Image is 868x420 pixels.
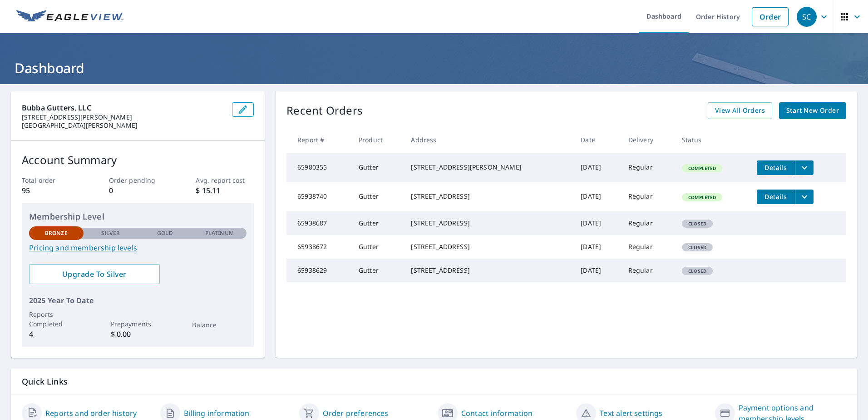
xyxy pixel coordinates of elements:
[683,244,712,250] span: Closed
[205,229,234,237] p: Platinum
[29,264,160,284] a: Upgrade To Silver
[621,182,675,211] td: Regular
[573,126,621,153] th: Date
[22,376,846,387] p: Quick Links
[411,192,566,201] div: [STREET_ADDRESS]
[351,211,404,235] td: Gutter
[29,295,247,306] p: 2025 Year To Date
[757,190,795,204] button: detailsBtn-65938740
[29,210,247,223] p: Membership Level
[600,408,662,419] a: Text alert settings
[573,211,621,235] td: [DATE]
[29,329,84,340] p: 4
[779,102,846,119] a: Start New Order
[411,219,566,228] div: [STREET_ADDRESS]
[621,235,675,259] td: Regular
[621,153,675,182] td: Regular
[797,7,817,27] div: SC
[109,185,167,196] p: 0
[762,192,789,201] span: Details
[109,175,167,185] p: Order pending
[351,126,404,153] th: Product
[675,126,750,153] th: Status
[111,329,165,340] p: $ 0.00
[29,310,84,329] p: Reports Completed
[286,153,351,182] td: 65980355
[157,229,173,237] p: Gold
[196,175,254,185] p: Avg. report cost
[36,269,153,279] span: Upgrade To Silver
[351,182,404,211] td: Gutter
[621,126,675,153] th: Delivery
[351,235,404,259] td: Gutter
[22,102,225,113] p: Bubba Gutters, LLC
[286,182,351,211] td: 65938740
[757,160,795,175] button: detailsBtn-65980355
[22,121,225,130] p: [GEOGRAPHIC_DATA][PERSON_NAME]
[111,319,165,329] p: Prepayments
[573,259,621,282] td: [DATE]
[752,7,789,26] a: Order
[573,153,621,182] td: [DATE]
[683,268,712,274] span: Closed
[461,408,533,419] a: Contact information
[715,105,765,116] span: View All Orders
[45,229,68,237] p: Bronze
[683,194,721,200] span: Completed
[22,175,80,185] p: Total order
[621,259,675,282] td: Regular
[101,229,120,237] p: Silver
[795,190,814,204] button: filesDropdownBtn-65938740
[404,126,573,153] th: Address
[411,242,566,251] div: [STREET_ADDRESS]
[351,153,404,182] td: Gutter
[286,235,351,259] td: 65938672
[762,163,789,172] span: Details
[351,259,404,282] td: Gutter
[286,102,363,119] p: Recent Orders
[45,408,137,419] a: Reports and order history
[411,266,566,275] div: [STREET_ADDRESS]
[795,160,814,175] button: filesDropdownBtn-65980355
[411,163,566,172] div: [STREET_ADDRESS][PERSON_NAME]
[16,10,123,24] img: EV Logo
[621,211,675,235] td: Regular
[573,182,621,211] td: [DATE]
[683,165,721,171] span: Completed
[11,59,857,77] h1: Dashboard
[323,408,389,419] a: Order preferences
[192,320,247,330] p: Balance
[22,185,80,196] p: 95
[573,235,621,259] td: [DATE]
[286,126,351,153] th: Report #
[786,105,839,116] span: Start New Order
[184,408,249,419] a: Billing information
[22,152,254,168] p: Account Summary
[708,102,772,119] a: View All Orders
[286,211,351,235] td: 65938687
[286,259,351,282] td: 65938629
[22,113,225,121] p: [STREET_ADDRESS][PERSON_NAME]
[196,185,254,196] p: $ 15.11
[683,220,712,227] span: Closed
[29,242,247,253] a: Pricing and membership levels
